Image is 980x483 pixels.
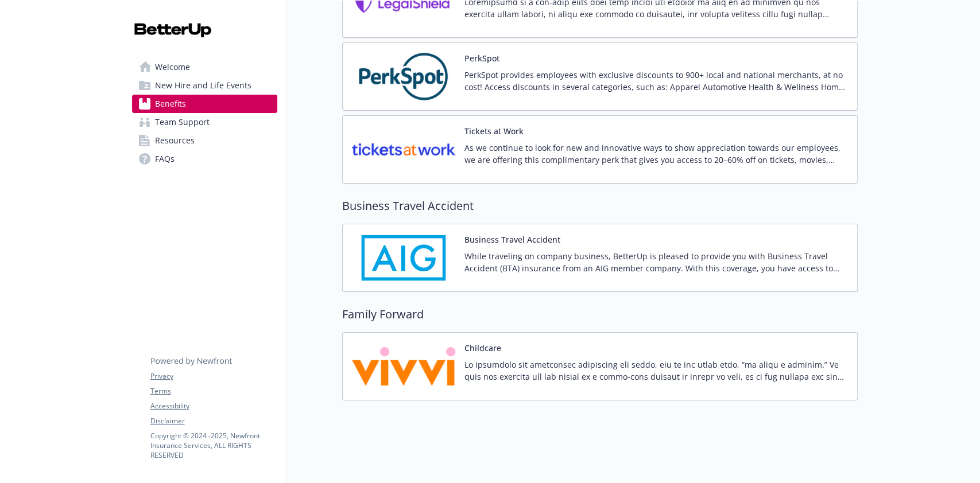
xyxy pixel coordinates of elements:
a: Privacy [150,371,277,381]
span: New Hire and Life Events [155,76,251,95]
a: Welcome [132,58,277,76]
a: Terms [150,386,277,396]
p: As we continue to look for new and innovative ways to show appreciation towards our employees, we... [464,142,848,166]
a: Benefits [132,95,277,113]
span: Resources [155,131,195,150]
a: Resources [132,131,277,150]
a: FAQs [132,150,277,168]
img: TicketsatWork carrier logo [352,125,455,174]
span: Welcome [155,58,190,76]
a: New Hire and Life Events [132,76,277,95]
span: FAQs [155,150,175,168]
a: Accessibility [150,401,277,411]
h2: Family Forward [342,306,858,323]
p: PerkSpot provides employees with exclusive discounts to 900+ local and national merchants, at no ... [464,69,848,93]
span: Team Support [155,113,210,131]
img: Vivvi carrier logo [352,342,455,391]
button: Childcare [464,342,501,354]
img: PerkSpot carrier logo [352,52,455,101]
img: AIG American General Life Insurance Company carrier logo [352,233,455,282]
button: Business Travel Accident [464,233,560,246]
p: Copyright © 2024 - 2025 , Newfront Insurance Services, ALL RIGHTS RESERVED [150,431,277,460]
button: Tickets at Work [464,125,524,137]
a: Team Support [132,113,277,131]
a: Disclaimer [150,416,277,426]
span: Benefits [155,95,186,113]
p: While traveling on company business, BetterUp is pleased to provide you with Business Travel Acci... [464,250,848,274]
button: PerkSpot [464,52,499,64]
p: Lo ipsumdolo sit ametconsec adipiscing eli seddo, eiu te inc utlab etdo, “ma aliqu e adminim.” Ve... [464,359,848,383]
h2: Business Travel Accident [342,197,858,215]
